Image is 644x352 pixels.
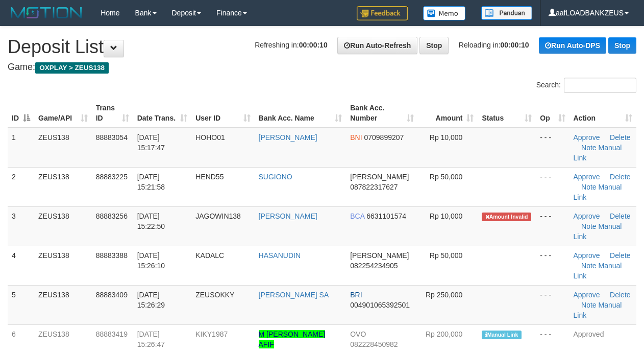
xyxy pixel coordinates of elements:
img: Feedback.jpg [357,6,408,20]
a: Manual Link [574,144,622,162]
strong: 00:00:10 [501,41,529,49]
th: Bank Acc. Number: activate to sort column ascending [346,99,417,128]
span: 88883256 [96,212,128,220]
span: 88883225 [96,173,128,181]
span: Rp 50,000 [430,173,463,181]
span: 88883054 [96,133,128,142]
th: Game/API: activate to sort column ascending [34,99,92,128]
span: OXPLAY > ZEUS138 [35,62,109,74]
td: ZEUS138 [34,285,92,324]
span: BCA [350,212,364,220]
a: Delete [610,251,630,260]
a: HASANUDIN [259,251,301,260]
span: Rp 200,000 [426,330,462,338]
td: ZEUS138 [34,128,92,168]
th: Date Trans.: activate to sort column ascending [133,99,192,128]
h1: Deposit List [8,37,636,57]
span: [DATE] 15:21:58 [137,173,165,191]
span: [PERSON_NAME] [350,251,409,260]
img: MOTION_logo.png [8,5,85,20]
td: 5 [8,285,34,324]
td: 3 [8,206,34,246]
span: [PERSON_NAME] [350,173,409,181]
a: Delete [610,291,630,299]
td: 1 [8,128,34,168]
th: User ID: activate to sort column ascending [191,99,254,128]
span: Copy 6631101574 to clipboard [366,212,406,220]
span: 88883419 [96,330,128,338]
span: Reloading in: [459,41,529,49]
td: - - - [536,128,569,168]
a: Delete [610,173,630,181]
a: Approve [574,212,600,220]
a: Approve [574,133,600,142]
td: ZEUS138 [34,167,92,206]
span: Rp 250,000 [426,291,462,299]
th: ID: activate to sort column descending [8,99,34,128]
span: 88883409 [96,291,128,299]
a: Manual Link [574,222,622,241]
a: Manual Link [574,183,622,201]
a: M [PERSON_NAME] AFIF [259,330,326,348]
span: [DATE] 15:26:47 [137,330,165,348]
span: [DATE] 15:17:47 [137,133,165,152]
span: Copy 0709899207 to clipboard [364,133,404,142]
a: [PERSON_NAME] [259,212,317,220]
a: Note [581,144,597,152]
a: SUGIONO [259,173,292,181]
a: Approve [574,251,600,260]
th: Bank Acc. Name: activate to sort column ascending [255,99,346,128]
span: OVO [350,330,366,338]
a: Run Auto-Refresh [337,37,417,54]
strong: 00:00:10 [299,41,328,49]
span: 88883388 [96,251,128,260]
a: Manual Link [574,301,622,319]
h4: Game: [8,62,636,73]
a: Note [581,222,597,230]
th: Trans ID: activate to sort column ascending [92,99,133,128]
span: HEND55 [195,173,224,181]
a: Approve [574,291,600,299]
td: - - - [536,206,569,246]
span: [DATE] 15:26:29 [137,291,165,309]
span: BNI [350,133,362,142]
td: 4 [8,246,34,285]
span: [DATE] 15:26:10 [137,251,165,270]
a: Note [581,183,597,191]
a: [PERSON_NAME] [259,133,317,142]
th: Action: activate to sort column ascending [569,99,637,128]
td: - - - [536,246,569,285]
td: - - - [536,285,569,324]
td: - - - [536,167,569,206]
span: Copy 082254234905 to clipboard [350,262,398,270]
a: Stop [608,37,636,54]
span: Copy 004901065392501 to clipboard [350,301,410,309]
span: KADALC [195,251,224,260]
span: Manually Linked [482,331,521,339]
a: Delete [610,212,630,220]
td: 2 [8,167,34,206]
a: Approve [574,173,600,181]
input: Search: [564,78,636,93]
a: [PERSON_NAME] SA [259,291,329,299]
a: Manual Link [574,262,622,280]
span: Rp 50,000 [430,251,463,260]
a: Run Auto-DPS [539,37,606,54]
th: Amount: activate to sort column ascending [418,99,478,128]
span: HOHO01 [195,133,225,142]
th: Status: activate to sort column ascending [478,99,536,128]
a: Note [581,262,597,270]
a: Delete [610,133,630,142]
img: Button%20Memo.svg [423,6,466,20]
span: ZEUSOKKY [195,291,234,299]
label: Search: [536,78,636,93]
span: Rp 10,000 [430,212,463,220]
a: Stop [419,37,449,54]
span: JAGOWIN138 [195,212,241,220]
span: Refreshing in: [255,41,327,49]
th: Op: activate to sort column ascending [536,99,569,128]
span: Rp 10,000 [430,133,463,142]
span: KIKY1987 [195,330,228,338]
span: [DATE] 15:22:50 [137,212,165,230]
span: BRI [350,291,362,299]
